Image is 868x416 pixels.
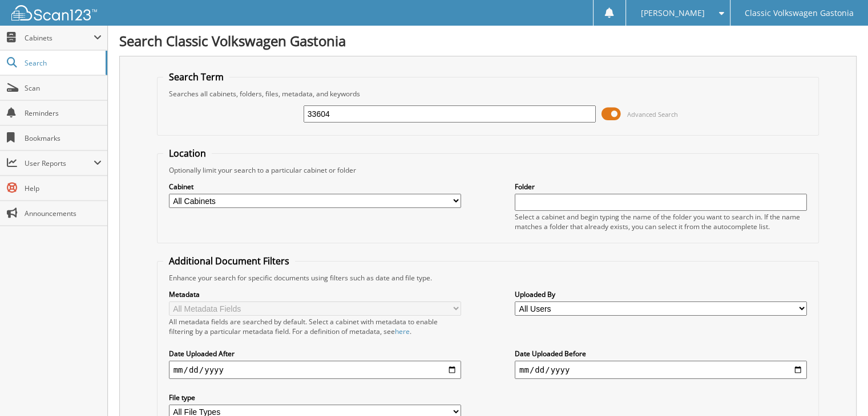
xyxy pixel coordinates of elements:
[169,289,461,299] label: Metadata
[163,273,813,283] div: Enhance your search for specific documents using filters such as date and file type.
[25,58,100,68] span: Search
[25,133,102,143] span: Bookmarks
[169,182,461,191] label: Cabinet
[169,393,461,402] label: File type
[169,317,461,336] div: All metadata fields are searched by default. Select a cabinet with metadata to enable filtering b...
[745,10,854,17] span: Classic Volkswagen Gastonia
[25,209,102,218] span: Announcements
[163,71,229,83] legend: Search Term
[163,255,295,267] legend: Additional Document Filters
[627,110,678,119] span: Advanced Search
[515,289,807,299] label: Uploaded By
[11,5,97,21] img: scan123-logo-white.svg
[169,349,461,358] label: Date Uploaded After
[811,361,868,416] iframe: Chat Widget
[515,361,807,379] input: end
[515,212,807,231] div: Select a cabinet and begin typing the name of the folder you want to search in. If the name match...
[163,89,813,99] div: Searches all cabinets, folders, files, metadata, and keywords
[640,10,704,17] span: [PERSON_NAME]
[163,147,212,160] legend: Location
[515,182,807,191] label: Folder
[119,31,857,50] h1: Search Classic Volkswagen Gastonia
[25,108,102,118] span: Reminders
[395,327,410,336] a: here
[163,165,813,175] div: Optionally limit your search to a particular cabinet or folder
[169,361,461,379] input: start
[25,158,94,168] span: User Reports
[515,349,807,358] label: Date Uploaded Before
[25,83,102,93] span: Scan
[25,33,94,43] span: Cabinets
[25,183,102,193] span: Help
